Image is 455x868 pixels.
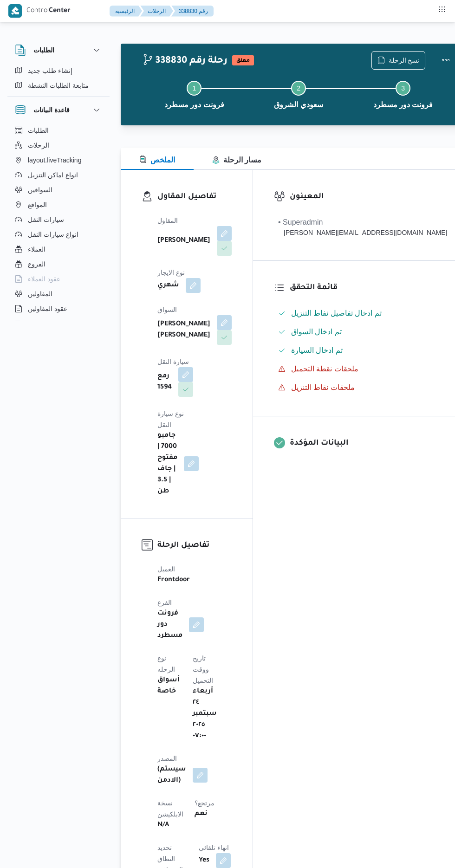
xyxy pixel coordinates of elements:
b: [PERSON_NAME] [157,235,210,246]
button: العملاء [11,242,106,257]
img: X8yXhbKr1z7QwAAAABJRU5ErkJggg== [8,4,22,18]
b: Frontdoor [157,575,190,586]
span: نسخ الرحلة [389,55,420,66]
button: المواقع [11,197,106,212]
span: السواق [157,306,177,313]
span: فرونت دور مسطرد [373,99,433,110]
b: رمع 1594 [157,371,172,393]
span: معلق [232,55,254,65]
span: 1 [193,84,196,92]
span: الفروع [28,259,45,270]
span: إنشاء طلب جديد [28,65,72,76]
span: مسار الرحلة [212,156,261,164]
button: اجهزة التليفون [11,316,106,331]
span: ملحقات نقاط التنزيل [291,382,355,393]
span: 3 [401,84,405,92]
span: نسخة الابلكيشن [157,799,183,818]
button: الرحلات [11,138,106,153]
span: الطلبات [28,125,49,136]
span: المقاولين [28,288,52,299]
button: عقود المقاولين [11,301,106,316]
span: الملخص [139,156,175,164]
h3: تفاصيل المقاول [157,191,232,203]
h3: تفاصيل الرحلة [157,539,232,552]
span: layout.liveTracking [28,155,81,166]
button: تم ادخال السيارة [274,343,451,358]
span: الفرع [157,599,172,606]
span: نوع الايجار [157,269,185,276]
span: اجهزة التليفون [28,318,66,329]
span: ملحقات نقطة التحميل [291,365,358,373]
button: ملحقات نقطة التحميل [274,362,451,376]
button: انواع سيارات النقل [11,227,106,242]
span: الرحلات [28,140,49,151]
button: عقود العملاء [11,272,106,286]
h3: قائمة التحقق [290,282,451,294]
span: مرتجع؟ [195,799,214,807]
button: تم ادخال السواق [274,324,451,339]
button: إنشاء طلب جديد [11,63,106,78]
div: [PERSON_NAME][EMAIL_ADDRESS][DOMAIN_NAME] [278,228,447,238]
span: العملاء [28,244,45,255]
b: أربعاء ٢٤ سبتمبر ٢٠٢٥ ٠٧:٠٠ [193,686,217,742]
button: نسخ الرحلة [371,51,426,70]
button: الطلبات [11,123,106,138]
span: فرونت دور مسطرد [164,99,224,110]
div: الطلبات [7,63,110,97]
div: قاعدة البيانات [7,123,110,324]
b: معلق [236,58,250,64]
button: layout.liveTracking [11,153,106,168]
span: تم ادخال السيارة [291,345,343,356]
span: تم ادخال تفاصيل نفاط التنزيل [291,308,382,319]
button: الطلبات [15,45,102,56]
b: N/A [157,820,169,831]
button: المقاولين [11,286,106,301]
h3: الطلبات [33,45,54,56]
button: Actions [436,51,455,70]
span: تم ادخال السيارة [291,346,343,354]
button: الرحلات [140,6,173,17]
span: انواع اماكن التنزيل [28,169,78,181]
b: شهري [157,280,179,291]
span: تم ادخال تفاصيل نفاط التنزيل [291,309,382,317]
h2: 338830 رحلة رقم [142,55,227,67]
span: سعودي الشروق [274,99,323,110]
button: انواع اماكن التنزيل [11,168,106,182]
span: المصدر [157,755,177,762]
button: ملحقات نقاط التنزيل [274,380,451,395]
span: 2 [297,84,300,92]
div: • Superadmin [278,217,447,228]
h3: المعينون [290,191,451,203]
h3: البيانات المؤكدة [290,437,451,450]
span: ملحقات نقاط التنزيل [291,383,355,391]
span: عقود العملاء [28,273,60,285]
span: السواقين [28,184,52,195]
b: نعم [195,809,208,820]
iframe: chat widget [9,831,39,859]
span: المواقع [28,199,47,210]
span: نوع الرحله [157,654,175,673]
b: Center [49,7,71,15]
button: سعودي الشروق [247,70,351,118]
button: 338830 رقم [171,6,214,17]
span: العميل [157,565,175,573]
button: السواقين [11,182,106,197]
button: الفروع [11,257,106,272]
button: تم ادخال تفاصيل نفاط التنزيل [274,306,451,321]
span: سيارات النقل [28,214,64,225]
b: Yes [199,855,209,866]
b: جامبو 7000 | مفتوح | جاف | 3.5 طن [157,430,177,497]
b: (سيستم (الادمن [157,764,186,786]
b: فرونت دور مسطرد [157,608,182,641]
button: فرونت دور مسطرد [142,70,247,118]
span: انهاء تلقائي [199,844,229,851]
button: سيارات النقل [11,212,106,227]
h3: قاعدة البيانات [33,104,70,116]
button: قاعدة البيانات [15,104,102,116]
span: متابعة الطلبات النشطة [28,80,89,91]
span: • Superadmin mohamed.nabil@illa.com.eg [278,217,447,238]
span: المقاول [157,217,178,224]
span: نوع سيارة النقل [157,410,184,428]
b: [PERSON_NAME] [PERSON_NAME] [157,319,210,341]
span: ملحقات نقطة التحميل [291,363,358,375]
